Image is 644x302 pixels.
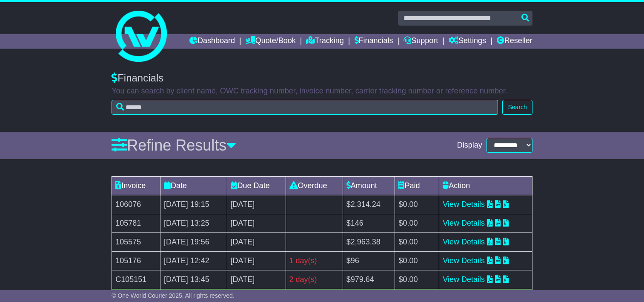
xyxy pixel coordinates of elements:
[443,238,485,246] a: View Details
[112,72,532,84] div: Financials
[395,232,439,251] td: $0.00
[112,195,160,214] td: 106076
[439,176,532,195] td: Action
[343,214,395,232] td: $146
[160,176,227,195] td: Date
[395,176,439,195] td: Paid
[443,219,485,227] a: View Details
[355,34,393,49] a: Financials
[112,214,160,232] td: 105781
[112,87,532,96] p: You can search by client name, OWC tracking number, invoice number, carrier tracking number or re...
[395,195,439,214] td: $0.00
[449,34,486,49] a: Settings
[160,195,227,214] td: [DATE] 19:15
[227,214,286,232] td: [DATE]
[286,176,343,195] td: Overdue
[404,34,438,49] a: Support
[112,292,235,299] span: © One World Courier 2025. All rights reserved.
[343,251,395,270] td: $96
[112,136,236,154] a: Refine Results
[395,251,439,270] td: $0.00
[502,100,532,115] button: Search
[112,232,160,251] td: 105575
[160,214,227,232] td: [DATE] 13:25
[343,176,395,195] td: Amount
[112,270,160,289] td: C105151
[227,232,286,251] td: [DATE]
[289,274,339,285] div: 2 day(s)
[246,34,296,49] a: Quote/Book
[227,270,286,289] td: [DATE]
[227,251,286,270] td: [DATE]
[160,251,227,270] td: [DATE] 12:42
[395,270,439,289] td: $0.00
[189,34,235,49] a: Dashboard
[343,270,395,289] td: $979.64
[395,214,439,232] td: $0.00
[497,34,532,49] a: Reseller
[443,256,485,265] a: View Details
[112,251,160,270] td: 105176
[306,34,343,49] a: Tracking
[343,232,395,251] td: $2,963.38
[112,176,160,195] td: Invoice
[227,195,286,214] td: [DATE]
[457,141,482,150] span: Display
[443,200,485,209] a: View Details
[343,195,395,214] td: $2,314.24
[443,275,485,284] a: View Details
[227,176,286,195] td: Due Date
[160,270,227,289] td: [DATE] 13:45
[289,255,339,267] div: 1 day(s)
[160,232,227,251] td: [DATE] 19:56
